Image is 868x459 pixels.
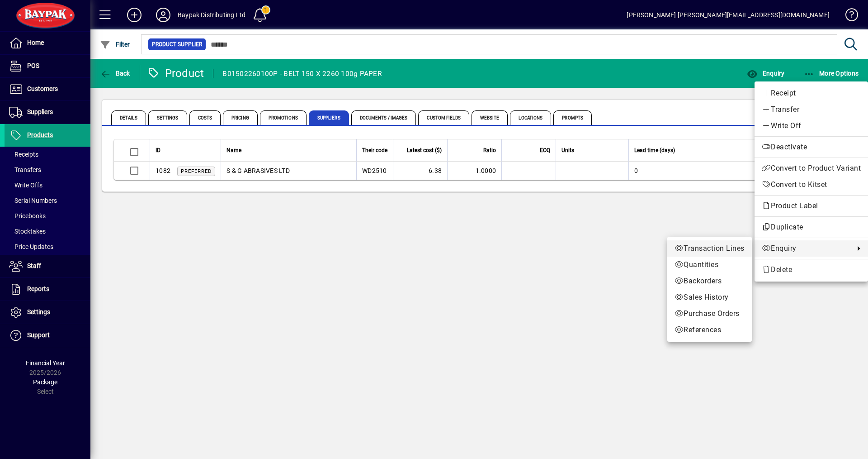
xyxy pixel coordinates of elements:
[762,142,861,153] span: Deactivate
[762,222,861,233] span: Duplicate
[675,276,745,287] span: Backorders
[762,104,861,115] span: Transfer
[755,139,868,155] button: Deactivate product
[762,264,861,275] span: Delete
[762,163,861,174] span: Convert to Product Variant
[762,88,861,99] span: Receipt
[762,179,861,190] span: Convert to Kitset
[762,120,861,131] span: Write Off
[675,259,745,270] span: Quantities
[675,292,745,303] span: Sales History
[675,308,745,319] span: Purchase Orders
[675,243,745,254] span: Transaction Lines
[762,201,823,210] span: Product Label
[762,243,850,254] span: Enquiry
[675,325,745,335] span: References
